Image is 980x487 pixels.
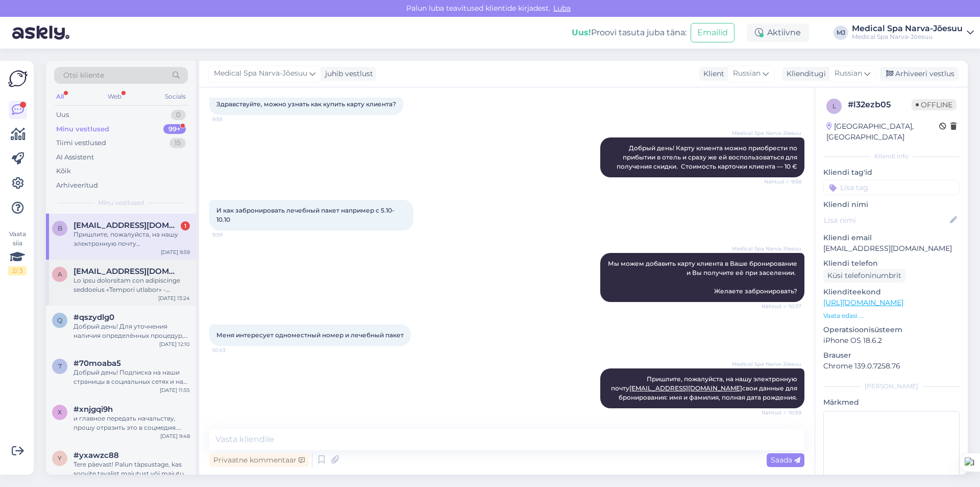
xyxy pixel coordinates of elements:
[98,198,144,207] span: Minu vestlused
[732,245,801,252] span: Medical Spa Narva-Jõesuu
[823,361,960,372] p: Chrome 139.0.7258.76
[57,316,62,324] span: q
[782,68,826,79] div: Klienditugi
[848,99,912,111] div: # l32ezb05
[824,215,948,226] input: Lisa nimi
[852,25,974,41] a: Medical Spa Narva-JõesuuMedical Spa Narva-Jõesuu
[8,229,27,275] div: Vaata siia
[73,230,190,248] div: Пришлите, пожалуйста, на нашу электронную почту [EMAIL_ADDRESS][DOMAIN_NAME] свои данные для брон...
[823,258,960,269] p: Kliendi telefon
[160,386,190,394] div: [DATE] 11:55
[56,166,71,176] div: Kõik
[823,382,960,391] div: [PERSON_NAME]
[823,350,960,361] p: Brauser
[56,152,94,163] div: AI Assistent
[691,23,734,42] button: Emailid
[747,24,809,42] div: Aktiivne
[823,152,960,161] div: Kliendi info
[912,99,957,110] span: Offline
[214,68,307,79] span: Medical Spa Narva-Jõesuu
[58,454,62,462] span: y
[58,224,62,232] span: b
[106,90,124,103] div: Web
[771,455,800,465] span: Saada
[56,180,98,191] div: Arhiveeritud
[762,409,801,416] span: Nähtud ✓ 10:59
[823,243,960,254] p: [EMAIL_ADDRESS][DOMAIN_NAME]
[73,359,121,368] span: #70moaba5
[611,375,799,401] span: Пришлите, пожалуйста, на нашу электронную почту свои данные для бронирования: имя и фамилия, полн...
[823,199,960,210] p: Kliendi nimi
[58,362,62,370] span: 7
[823,298,903,307] a: [URL][DOMAIN_NAME]
[823,397,960,408] p: Märkmed
[617,144,799,170] span: Добрый день! Карту клиента можно приобрести по прибытии в отель и сразу же ей воспользоваться для...
[216,206,395,223] span: И как забронировать лечебный пакет например с 5.10-10.10
[763,178,801,185] span: Nähtud ✓ 9:58
[8,69,28,88] img: Askly Logo
[550,4,574,13] span: Luba
[852,25,963,33] div: Medical Spa Narva-Jõesuu
[629,384,742,392] a: [EMAIL_ADDRESS][DOMAIN_NAME]
[58,408,62,416] span: x
[823,269,905,283] div: Küsi telefoninumbrit
[572,27,687,39] div: Proovi tasuta juba täna:
[733,68,761,79] span: Russian
[73,460,190,478] div: Tere päevast! Palun täpsustage, kas soovite tavalist majutust või majutust programmi raames?
[73,405,113,414] span: #xnjgqi9h
[823,324,960,335] p: Operatsioonisüsteem
[56,138,106,148] div: Tiimi vestlused
[321,68,373,79] div: juhib vestlust
[608,260,799,295] span: Мы можем добавить карту клиента в Ваше бронирование и Вы получите её при заселении. Желаете забро...
[73,451,119,460] span: #yxawzc88
[212,346,251,354] span: 10:43
[160,432,190,440] div: [DATE] 9:48
[169,138,186,148] div: 15
[73,322,190,340] div: Добрый день! Для уточнения наличия определённых процедур, пожалуйста, свяжитесь с нашими косметол...
[56,124,109,134] div: Minu vestlused
[826,121,939,143] div: [GEOGRAPHIC_DATA], [GEOGRAPHIC_DATA]
[171,110,186,120] div: 0
[73,276,190,294] div: Lo ipsu dolorsitam con adipiscinge seddoeius «Tempori utlabor» - etdol://magnaaliqua.en/ad/min-ve...
[216,100,396,108] span: Здравствуйте, можно узнать как купить карту клиента?
[73,221,180,230] span: brigitta5@list.ru
[762,303,801,310] span: Nähtud ✓ 10:37
[823,167,960,178] p: Kliendi tag'id
[732,129,801,137] span: Medical Spa Narva-Jõesuu
[732,360,801,368] span: Medical Spa Narva-Jõesuu
[823,335,960,346] p: iPhone OS 18.6.2
[58,270,62,278] span: a
[158,294,190,302] div: [DATE] 13:24
[880,67,959,81] div: Arhiveeri vestlus
[572,28,591,37] b: Uus!
[163,124,186,134] div: 99+
[212,231,251,239] span: 9:59
[161,248,190,256] div: [DATE] 9:59
[699,68,724,79] div: Klient
[209,453,309,467] div: Privaatne kommentaar
[823,311,960,320] p: Vaata edasi ...
[8,266,27,275] div: 2 / 3
[852,33,963,41] div: Medical Spa Narva-Jõesuu
[181,221,190,230] div: 1
[73,368,190,386] div: Добрый день! Подписка на наши страницы в социальных сетях и на рассылку - это полностью доброволь...
[73,313,114,322] span: #qszydlg0
[216,331,404,339] span: Меня интересует одноместный номер и лечебный пакет
[159,340,190,348] div: [DATE] 12:10
[63,70,104,81] span: Otsi kliente
[823,233,960,243] p: Kliendi email
[823,287,960,297] p: Klienditeekond
[54,90,66,103] div: All
[212,115,251,123] span: 9:55
[823,180,960,195] input: Lisa tag
[835,68,862,79] span: Russian
[163,90,188,103] div: Socials
[56,110,69,120] div: Uus
[73,267,180,276] span: andres58@inbox.ru
[73,414,190,432] div: и главное передать начальству, прошу отразить это в соцмедия. [GEOGRAPHIC_DATA]
[832,102,836,110] span: l
[834,26,848,40] div: MJ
